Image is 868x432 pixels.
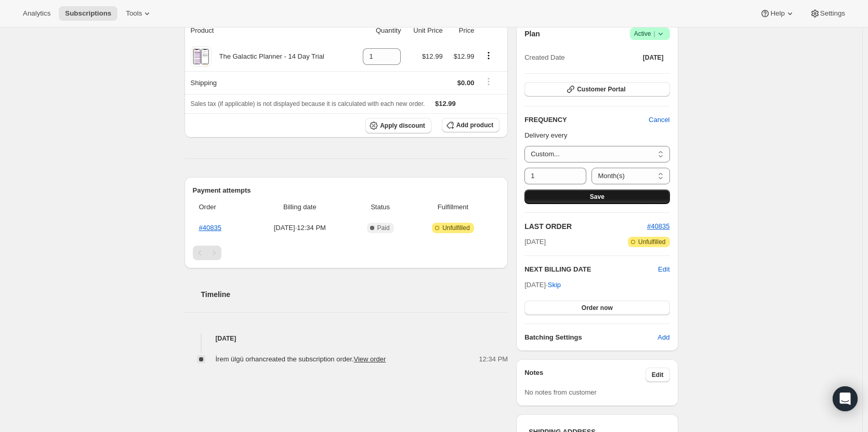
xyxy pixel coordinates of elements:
[582,304,613,312] span: Order now
[647,222,669,230] a: #40835
[422,52,443,60] span: $12.99
[649,115,669,125] span: Cancel
[354,202,406,212] span: Status
[804,6,851,21] button: Settings
[252,202,348,212] span: Billing date
[413,202,493,212] span: Fulfillment
[524,29,540,39] h2: Plan
[23,9,50,18] span: Analytics
[212,51,324,62] div: The Galactic Planner - 14 Day Trial
[193,185,500,196] h2: Payment attempts
[17,6,57,21] button: Analytics
[754,6,801,21] button: Help
[199,224,221,232] a: #40835
[185,19,352,42] th: Product
[435,100,456,107] span: $12.99
[479,354,508,365] span: 12:34 PM
[658,264,669,275] button: Edit
[456,121,493,129] span: Add product
[638,238,666,246] span: Unfulfilled
[653,30,655,38] span: |
[652,371,664,379] span: Edit
[524,130,669,141] p: Delivery every
[524,332,657,343] h6: Batching Settings
[524,368,646,382] h3: Notes
[446,19,478,42] th: Price
[524,301,669,315] button: Order now
[185,333,508,344] h4: [DATE]
[770,9,784,18] span: Help
[524,190,669,204] button: Save
[377,224,390,232] span: Paid
[647,221,669,232] button: #40835
[65,9,111,18] span: Subscriptions
[643,53,664,62] span: [DATE]
[193,246,500,260] nav: Pagination
[120,6,159,21] button: Tools
[353,355,386,363] a: View order
[192,46,210,67] img: product img
[524,281,561,289] span: [DATE] ·
[820,9,845,18] span: Settings
[185,71,352,94] th: Shipping
[524,221,647,232] h2: LAST ORDER
[524,115,649,125] h2: FREQUENCY
[59,6,117,21] button: Subscriptions
[524,264,658,275] h2: NEXT BILLING DATE
[548,280,561,290] span: Skip
[457,79,475,87] span: $0.00
[634,29,666,39] span: Active
[480,50,497,61] button: Product actions
[577,85,625,93] span: Customer Portal
[524,52,564,63] span: Created Date
[442,118,499,132] button: Add product
[637,50,670,65] button: [DATE]
[252,223,348,233] span: [DATE] · 12:34 PM
[454,52,475,60] span: $12.99
[542,277,567,293] button: Skip
[126,9,142,18] span: Tools
[380,122,425,130] span: Apply discount
[524,237,546,247] span: [DATE]
[833,386,858,411] div: Open Intercom Messenger
[524,388,597,396] span: No notes from customer
[191,100,425,107] span: Sales tax (if applicable) is not displayed because it is calculated with each new order.
[590,193,604,201] span: Save
[651,329,676,346] button: Add
[646,368,670,382] button: Edit
[524,82,669,97] button: Customer Portal
[442,224,470,232] span: Unfulfilled
[201,289,508,300] h2: Timeline
[193,196,249,219] th: Order
[352,19,404,42] th: Quantity
[216,355,386,363] span: İrem ülgü orhan created the subscription order.
[404,19,445,42] th: Unit Price
[365,118,431,133] button: Apply discount
[642,112,676,128] button: Cancel
[480,76,497,87] button: Shipping actions
[657,332,669,343] span: Add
